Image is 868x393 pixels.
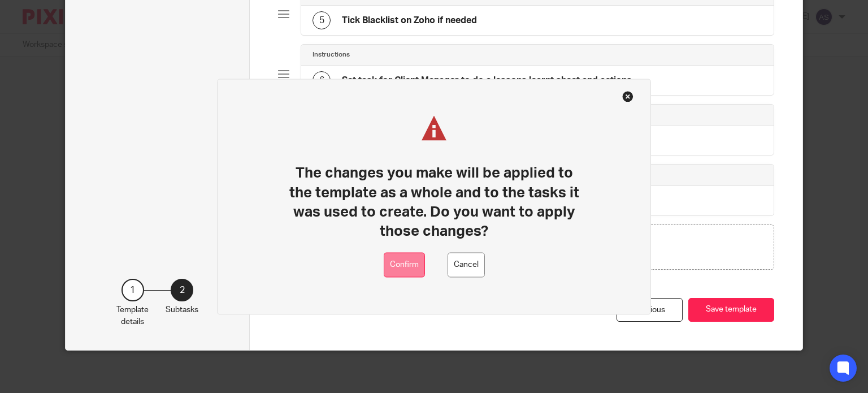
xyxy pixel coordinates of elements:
[313,71,331,89] div: 6
[166,304,198,316] p: Subtasks
[171,279,193,301] div: 2
[448,252,485,278] button: Cancel
[688,298,774,322] button: Save template
[313,50,350,59] h4: Instructions
[313,11,331,29] div: 5
[342,75,632,87] h4: Set task for Client Manager to do a lessons learnt sheet and actions
[121,279,144,301] div: 1
[283,163,585,241] h1: The changes you make will be applied to the template as a whole and to the tasks it was used to c...
[116,304,149,327] p: Template details
[384,252,425,278] button: Confirm
[342,15,477,27] h4: Tick Blacklist on Zoho if needed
